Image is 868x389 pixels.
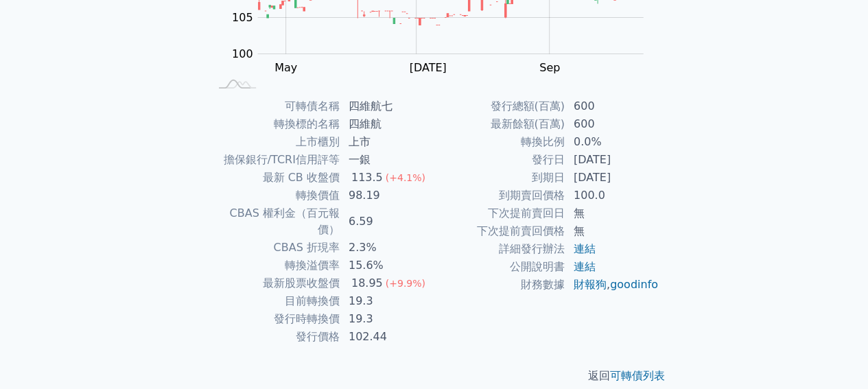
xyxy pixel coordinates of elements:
td: 轉換比例 [434,133,565,151]
td: 發行總額(百萬) [434,97,565,115]
td: 四維航 [340,115,434,133]
p: 返回 [193,368,676,384]
td: 上市 [340,133,434,151]
td: 0.0% [565,133,659,151]
td: 轉換標的名稱 [209,115,340,133]
td: 無 [565,222,659,240]
td: [DATE] [565,169,659,187]
tspan: [DATE] [409,61,446,74]
tspan: 105 [232,11,253,24]
td: 最新餘額(百萬) [434,115,565,133]
td: 下次提前賣回日 [434,204,565,222]
td: 6.59 [340,204,434,239]
div: 18.95 [349,275,386,292]
td: [DATE] [565,151,659,169]
td: 發行時轉換價 [209,310,340,328]
td: 可轉債名稱 [209,97,340,115]
a: goodinfo [610,278,658,291]
td: 2.3% [340,239,434,257]
td: 19.3 [340,292,434,310]
span: (+9.9%) [386,278,425,289]
td: 擔保銀行/TCRI信用評等 [209,151,340,169]
td: 發行日 [434,151,565,169]
td: 四維航七 [340,97,434,115]
td: 下次提前賣回價格 [434,222,565,240]
td: CBAS 折現率 [209,239,340,257]
td: 600 [565,97,659,115]
td: 一銀 [340,151,434,169]
a: 連結 [574,260,596,273]
td: 公開說明書 [434,258,565,276]
td: 轉換價值 [209,187,340,204]
tspan: Sep [539,61,560,74]
td: 100.0 [565,187,659,204]
tspan: May [274,61,297,74]
td: 19.3 [340,310,434,328]
td: 詳細發行辦法 [434,240,565,258]
td: CBAS 權利金（百元報價） [209,204,340,239]
td: 98.19 [340,187,434,204]
span: (+4.1%) [386,172,425,183]
td: 15.6% [340,257,434,274]
td: 轉換溢價率 [209,257,340,274]
td: 無 [565,204,659,222]
a: 可轉債列表 [610,369,665,382]
td: 發行價格 [209,328,340,346]
td: 最新股票收盤價 [209,274,340,292]
td: 到期賣回價格 [434,187,565,204]
td: 上市櫃別 [209,133,340,151]
a: 財報狗 [574,278,607,291]
td: 600 [565,115,659,133]
a: 連結 [574,242,596,255]
td: , [565,276,659,294]
tspan: 100 [232,47,253,60]
td: 到期日 [434,169,565,187]
td: 102.44 [340,328,434,346]
td: 財務數據 [434,276,565,294]
td: 目前轉換價 [209,292,340,310]
div: 113.5 [349,169,386,186]
td: 最新 CB 收盤價 [209,169,340,187]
